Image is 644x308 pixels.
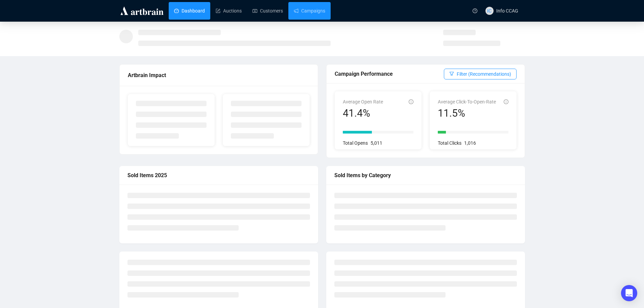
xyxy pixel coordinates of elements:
span: question-circle [473,8,477,13]
span: IC [487,7,492,15]
span: filter [449,71,454,76]
span: Info CCAG [496,8,518,14]
span: info-circle [504,99,508,104]
div: Campaign Performance [335,70,444,78]
a: Campaigns [294,2,325,20]
div: Sold Items by Category [334,171,517,180]
span: 5,011 [371,140,382,146]
span: 1,016 [464,140,476,146]
div: Sold Items 2025 [127,171,310,180]
a: Dashboard [174,2,205,20]
span: Total Clicks [438,140,461,146]
a: Customers [253,2,283,20]
button: Filter (Recommendations) [444,69,517,79]
span: Average Open Rate [343,99,383,104]
span: info-circle [409,99,413,104]
img: logo [119,5,165,16]
span: Average Click-To-Open-Rate [438,99,496,104]
div: Open Intercom Messenger [621,285,637,301]
div: 41.4% [343,107,383,120]
div: 11.5% [438,107,496,120]
span: Total Opens [343,140,368,146]
a: Auctions [216,2,242,20]
div: Artbrain Impact [128,71,310,79]
span: Filter (Recommendations) [457,70,511,78]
